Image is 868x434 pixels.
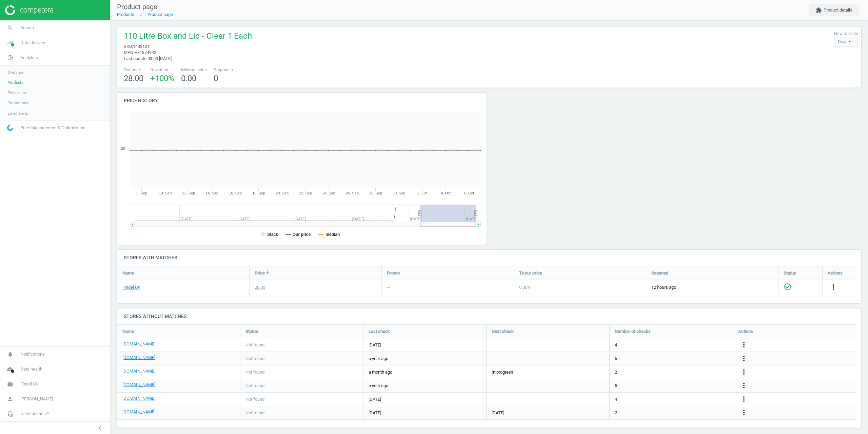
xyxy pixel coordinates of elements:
[615,383,617,389] span: 5
[4,378,17,391] i: work
[122,395,155,401] a: [DOMAIN_NAME]
[325,232,340,237] tspan: median
[738,328,753,335] span: Actions
[133,44,150,49] span: 1433121
[740,381,748,390] i: more_vert
[267,232,278,237] tspan: Stack
[124,67,143,73] span: Our price
[387,284,390,290] div: —
[740,395,748,404] button: more_vert
[740,409,748,417] button: more_vert
[96,424,104,432] i: chevron_left
[20,55,38,61] span: Analytics
[492,369,513,375] span: In progress
[322,191,335,195] tspan: 24. Sep
[369,356,481,362] span: a year ago
[20,381,38,387] span: Findel UK
[7,100,28,106] span: Promotions
[117,12,134,17] a: Products
[276,191,289,195] tspan: 20. Sep
[651,270,668,276] span: Scanned
[740,354,748,363] button: more_vert
[20,351,45,357] span: Notifications
[124,56,172,61] span: Last update 03:00 [DATE]
[369,383,481,389] span: a year ago
[369,369,481,375] span: a month ago
[20,366,42,372] span: Data health
[124,44,133,49] span: sku :
[214,67,233,73] span: Proposals
[784,270,796,276] span: Status
[245,356,264,362] span: Not found
[492,410,504,416] span: [DATE]
[252,191,265,195] tspan: 18. Sep
[122,341,155,347] a: [DOMAIN_NAME]
[740,341,748,350] button: more_vert
[117,93,487,109] h4: Price history
[740,368,748,376] i: more_vert
[740,395,748,403] i: more_vert
[740,354,748,362] i: more_vert
[117,3,157,11] span: Product page
[615,356,617,362] span: 5
[7,70,24,75] span: Overview
[20,40,45,46] span: Data delivery
[7,80,23,85] span: Products
[245,342,264,348] span: Not found
[293,232,311,237] tspan: Our price
[369,191,382,195] tspan: 28. Sep
[834,31,858,37] label: How to scale
[740,409,748,417] i: more_vert
[255,284,265,290] div: 28.00
[4,51,17,64] i: pie_chart_outlined
[4,363,17,376] i: cloud_done
[4,21,17,34] i: search
[7,125,13,131] img: wGWNvw8QSZomAAAAABJRU5ErkJggg==
[245,383,264,389] span: Not found
[369,410,481,416] span: [DATE]
[124,74,143,83] span: 28.00
[740,368,748,377] button: more_vert
[117,308,861,324] h4: Stores without matches
[369,328,390,335] span: Last check
[245,396,264,402] span: Not found
[615,396,617,402] span: 4
[20,25,34,31] span: Search
[369,396,481,402] span: [DATE]
[117,250,861,266] h4: Stores with matches
[4,408,17,420] i: headset_mic
[265,269,270,275] i: arrow_downward
[159,191,172,195] tspan: 10. Sep
[122,382,155,388] a: [DOMAIN_NAME]
[124,50,134,55] span: mpn :
[816,7,822,13] i: extension
[122,284,140,290] a: Findel UK
[20,396,53,402] span: [PERSON_NAME]
[740,381,748,390] button: more_vert
[834,37,858,47] div: Days
[464,191,474,195] tspan: 6. Oct
[147,12,173,17] a: Product page
[441,191,451,195] tspan: 4. Oct
[829,283,837,292] button: more_vert
[369,342,481,348] span: [DATE]
[387,270,400,276] span: Promo
[122,355,155,361] a: [DOMAIN_NAME]
[91,423,108,432] button: chevron_left
[205,191,218,195] tspan: 14. Sep
[121,146,125,150] text: 28
[492,328,514,335] span: Next check
[828,270,843,276] span: Actions
[615,342,617,348] span: 4
[134,50,156,55] span: HE1874942
[417,191,427,195] tspan: 2. Oct
[651,284,773,290] span: 12 hours ago
[245,410,264,416] span: Not found
[7,90,27,95] span: Price index
[181,67,207,73] span: Minimal price
[740,341,748,349] i: more_vert
[615,328,651,335] span: Number of checks
[466,217,478,221] tspan: [DATE]
[182,191,195,195] tspan: 12. Sep
[4,348,17,361] i: notifications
